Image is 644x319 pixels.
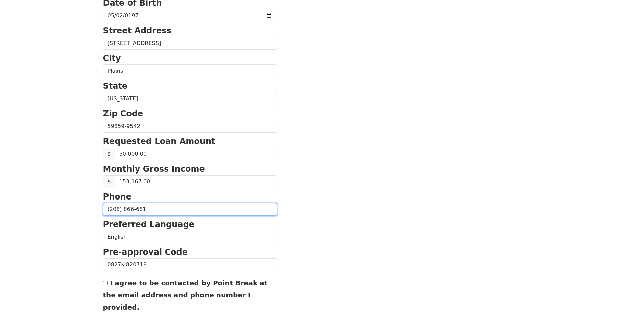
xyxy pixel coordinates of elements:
input: Zip Code [103,120,277,133]
strong: Pre-approval Code [103,247,188,257]
input: City [103,64,277,77]
strong: Zip Code [103,109,143,118]
input: (___) ___-____ [103,203,277,216]
span: $ [103,148,115,160]
input: Street Address [103,37,277,50]
input: Requested Loan Amount [115,148,277,160]
input: Monthly Gross Income [115,175,277,188]
strong: City [103,54,121,63]
span: $ [103,175,115,188]
strong: Phone [103,192,132,202]
input: Pre-approval Code [103,258,277,271]
strong: Requested Loan Amount [103,137,215,146]
p: Monthly Gross Income [103,163,277,175]
strong: State [103,81,128,91]
strong: Street Address [103,26,172,35]
strong: Preferred Language [103,220,194,229]
label: I agree to be contacted by Point Break at the email address and phone number I provided. [103,279,268,311]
